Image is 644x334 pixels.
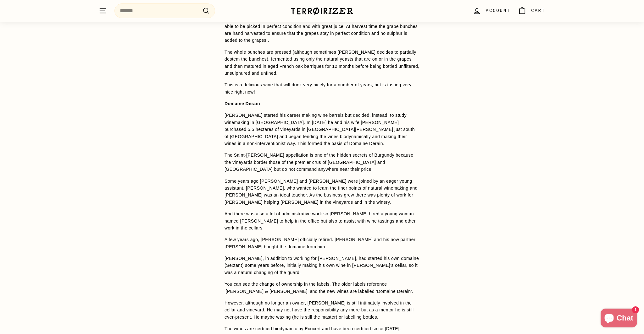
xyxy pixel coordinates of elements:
[225,325,419,332] p: The wines are certified biodynamic by Ecocert and have been certified since [DATE].
[225,152,419,173] p: The Saint-[PERSON_NAME] appellation is one of the hidden secrets of Burgundy because the vineyard...
[225,178,419,206] p: Some years ago [PERSON_NAME] and [PERSON_NAME] were joined by an eager young assistant, [PERSON_N...
[225,299,419,321] p: However, although no longer an owner, [PERSON_NAME] is still intimately involved in the cellar an...
[225,236,419,250] p: A few years ago, [PERSON_NAME] officially retired. [PERSON_NAME] and his now partner [PERSON_NAME...
[225,16,419,44] p: The grapes for this wine are farmed organically and biodynamically to ensure that the fruit is ab...
[225,255,419,276] p: [PERSON_NAME], in addition to working for [PERSON_NAME], had started his own domaine (Sextant) so...
[599,309,639,329] inbox-online-store-chat: Shopify online store chat
[225,81,419,95] p: This is a delicious wine that will drink very nicely for a number of years, but is tasting very n...
[514,2,549,20] a: Cart
[469,2,514,20] a: Account
[531,7,545,14] span: Cart
[225,49,419,77] p: The whole bunches are pressed (although sometimes [PERSON_NAME] decides to partially destem the b...
[225,101,260,106] strong: Domaine Derain
[225,112,419,147] p: [PERSON_NAME] started his career making wine barrels but decided, instead, to study winemaking in...
[225,281,419,295] p: You can see the change of ownership in the labels. The older labels reference ‘[PERSON_NAME] & [P...
[225,210,419,231] p: And there was also a lot of administrative work so [PERSON_NAME] hired a young woman named [PERSO...
[486,7,510,14] span: Account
